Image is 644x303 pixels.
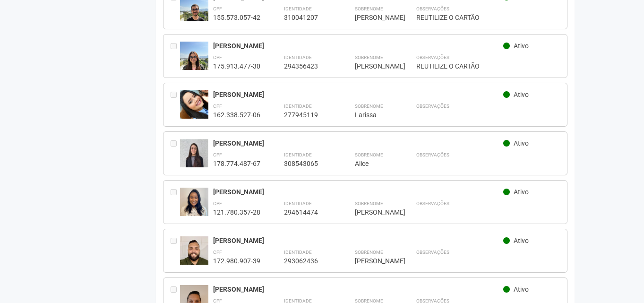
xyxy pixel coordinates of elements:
[180,139,208,171] img: user.jpg
[213,201,222,206] font: CPF
[416,201,449,206] font: Observações
[284,152,312,157] font: Identidade
[213,91,264,98] font: [PERSON_NAME]
[284,55,312,60] font: Identidade
[416,250,449,255] font: Observações
[213,104,222,109] font: CPF
[171,42,180,70] div: Entre em contato com a Administração para solicitar cancelamento ou 2ª via
[416,14,480,21] font: REUTILIZE O CARTÃO
[180,188,208,225] img: user.jpg
[284,14,318,21] font: 310041207
[171,236,180,265] div: Entre em contato com a Administração para solicitar cancelamento ou 2ª via
[355,104,383,109] font: Sobrenome
[213,6,222,11] font: CPF
[213,42,264,50] font: [PERSON_NAME]
[355,152,383,157] font: Sobrenome
[355,250,383,255] font: Sobrenome
[180,42,208,79] img: user.jpg
[416,152,449,157] font: Observações
[416,6,449,11] font: Observações
[514,286,529,293] font: Ativo
[355,14,405,21] font: [PERSON_NAME]
[355,6,383,11] font: Sobrenome
[284,62,318,70] font: 294356423
[213,250,222,255] font: CPF
[213,14,260,21] font: 155.573.057-42
[355,55,383,60] font: Sobrenome
[213,208,260,216] font: 121.780.357-28
[355,201,383,206] font: Sobrenome
[284,257,318,265] font: 293062436
[284,6,312,11] font: Identidade
[213,286,264,293] font: [PERSON_NAME]
[213,111,260,119] font: 162.338.527-06
[171,188,180,216] div: Entre em contato com a Administração para solicitar cancelamento ou 2ª via
[213,55,222,60] font: CPF
[213,160,260,167] font: 178.774.487-67
[284,104,312,109] font: Identidade
[213,257,260,265] font: 172.980.907-39
[284,208,318,216] font: 294614474
[514,237,529,244] font: Ativo
[180,236,208,274] img: user.jpg
[514,139,529,147] font: Ativo
[171,139,180,168] div: Entre em contato com a Administração para solicitar cancelamento ou 2ª via
[284,250,312,255] font: Identidade
[213,237,264,244] font: [PERSON_NAME]
[213,188,264,196] font: [PERSON_NAME]
[416,62,480,70] font: REUTILIZE O CARTÃO
[355,257,405,265] font: [PERSON_NAME]
[284,111,318,119] font: 277945119
[355,208,405,216] font: [PERSON_NAME]
[355,160,369,167] font: Alice
[355,62,405,70] font: [PERSON_NAME]
[416,55,449,60] font: Observações
[355,111,377,119] font: Larissa
[514,42,529,50] font: Ativo
[180,90,208,119] img: user.jpg
[284,201,312,206] font: Identidade
[213,139,264,147] font: [PERSON_NAME]
[514,188,529,196] font: Ativo
[213,152,222,157] font: CPF
[416,104,449,109] font: Observações
[514,91,529,98] font: Ativo
[284,160,318,167] font: 308543065
[213,62,260,70] font: 175.913.477-30
[171,90,180,119] div: Entre em contato com a Administração para solicitar cancelamento ou 2ª via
